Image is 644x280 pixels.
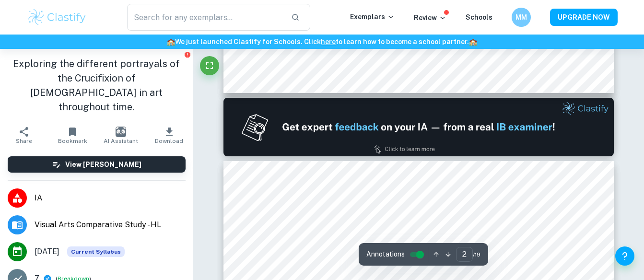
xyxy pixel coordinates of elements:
button: UPGRADE NOW [550,9,618,26]
button: Report issue [184,51,191,58]
button: View [PERSON_NAME] [8,156,186,173]
span: / 19 [473,250,480,259]
span: Current Syllabus [67,246,125,257]
span: 🏫 [167,38,175,46]
p: Review [414,12,446,23]
a: here [321,38,336,46]
div: This exemplar is based on the current syllabus. Feel free to refer to it for inspiration/ideas wh... [67,246,125,257]
a: Schools [466,13,492,21]
h6: View [PERSON_NAME] [65,159,141,170]
span: IA [35,192,186,204]
span: 🏫 [469,38,477,46]
span: Download [155,138,183,144]
button: Download [145,122,193,149]
span: Share [16,138,32,144]
h6: MM [515,12,527,23]
img: Clastify logo [27,8,88,27]
img: Ad [223,98,614,156]
span: Visual Arts Comparative Study - HL [35,219,186,231]
input: Search for any exemplars... [127,4,284,31]
button: Bookmark [48,122,97,149]
span: Annotations [366,249,405,259]
h1: Exploring the different portrayals of the Crucifixion of [DEMOGRAPHIC_DATA] in art throughout time. [8,57,186,114]
span: Bookmark [58,138,87,144]
button: Fullscreen [200,56,219,75]
p: Exemplars [350,12,395,22]
img: AI Assistant [116,127,126,137]
button: MM [512,8,531,27]
span: [DATE] [35,246,59,257]
span: AI Assistant [104,138,138,144]
button: Help and Feedback [615,246,634,266]
button: AI Assistant [96,122,145,149]
h6: We just launched Clastify for Schools. Click to learn how to become a school partner. [2,36,642,47]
